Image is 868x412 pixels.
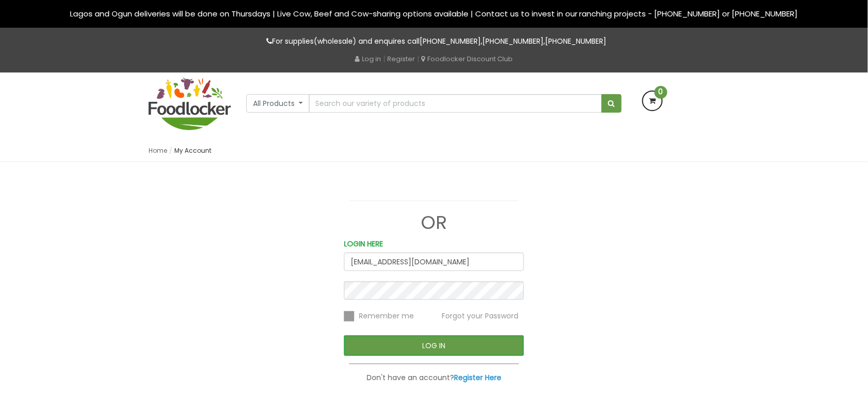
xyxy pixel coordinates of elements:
span: 0 [655,86,667,99]
a: Register Here [454,372,501,383]
h1: OR [344,212,524,233]
p: For supplies(wholesale) and enquires call , , [149,35,719,47]
span: | [384,53,386,64]
span: | [418,53,420,64]
button: All Products [246,94,310,113]
span: Remember me [359,311,414,321]
a: Home [149,146,167,155]
button: LOG IN [344,335,524,356]
a: [PHONE_NUMBER] [483,36,544,46]
input: Email [344,253,524,271]
p: Don't have an account? [344,372,524,384]
a: Register [388,54,415,64]
span: Lagos and Ogun deliveries will be done on Thursdays | Live Cow, Beef and Cow-sharing options avai... [70,8,798,19]
a: [PHONE_NUMBER] [546,36,607,46]
a: Forgot your Password [442,311,518,321]
label: LOGIN HERE [344,238,383,250]
input: Search our variety of products [309,94,602,113]
a: [PHONE_NUMBER] [420,36,481,46]
a: Foodlocker Discount Club [422,54,513,64]
span: Forgot your Password [442,311,518,321]
img: FoodLocker [149,78,231,130]
a: Log in [355,54,382,64]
